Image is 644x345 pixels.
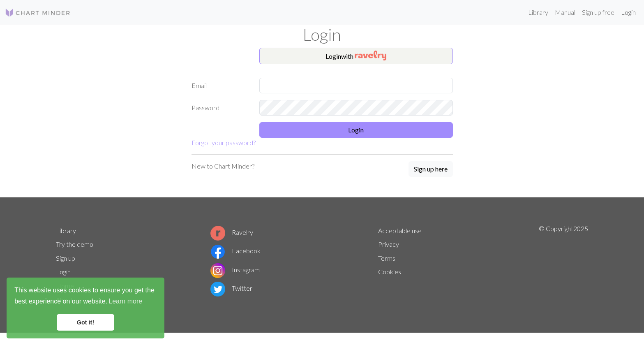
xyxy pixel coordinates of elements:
[210,228,253,236] a: Ravelry
[51,25,593,44] h1: Login
[378,227,422,234] a: Acceptable use
[187,78,254,93] label: Email
[378,254,395,262] a: Terms
[56,240,93,248] a: Try the demo
[378,268,401,276] a: Cookies
[210,226,225,241] img: Ravelry logo
[259,48,453,64] button: Loginwith
[539,224,588,307] p: © Copyright 2025
[56,268,71,276] a: Login
[56,254,75,262] a: Sign up
[56,227,76,234] a: Library
[14,285,157,308] span: This website uses cookies to ensure you get the best experience on our website.
[107,295,143,308] a: learn more about cookies
[618,4,639,21] a: Login
[355,51,386,60] img: Ravelry
[552,4,579,21] a: Manual
[409,161,453,177] button: Sign up here
[579,4,618,21] a: Sign up free
[525,4,552,21] a: Library
[210,282,225,296] img: Twitter logo
[5,8,71,18] img: Logo
[210,284,252,292] a: Twitter
[210,244,225,259] img: Facebook logo
[210,263,225,278] img: Instagram logo
[210,247,261,255] a: Facebook
[192,161,254,171] p: New to Chart Minder?
[187,100,254,116] label: Password
[378,240,399,248] a: Privacy
[192,139,256,146] a: Forgot your password?
[210,266,260,273] a: Instagram
[409,161,453,178] a: Sign up here
[7,278,164,338] div: cookieconsent
[259,122,453,138] button: Login
[57,314,114,331] a: dismiss cookie message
